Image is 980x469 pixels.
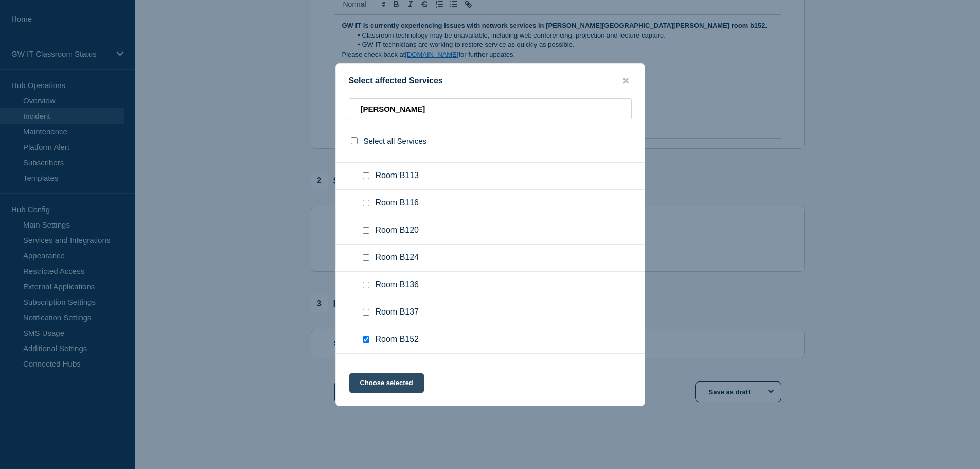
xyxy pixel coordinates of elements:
[363,254,369,261] input: Room B124 checkbox
[376,307,419,318] span: Room B137
[376,171,419,181] span: Room B113
[363,200,369,206] input: Room B116 checkbox
[376,253,419,263] span: Room B124
[376,335,419,345] span: Room B152
[349,98,632,119] input: Search
[363,336,369,343] input: Room B152 checkbox
[363,227,369,234] input: Room B120 checkbox
[364,136,427,145] span: Select all Services
[336,76,645,86] div: Select affected Services
[363,282,369,288] input: Room B136 checkbox
[363,172,369,179] input: Room B113 checkbox
[620,76,632,86] button: close button
[349,373,424,393] button: Choose selected
[376,198,419,209] span: Room B116
[376,280,419,290] span: Room B136
[363,309,369,316] input: Room B137 checkbox
[351,137,358,144] input: select all checkbox
[376,225,419,236] span: Room B120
